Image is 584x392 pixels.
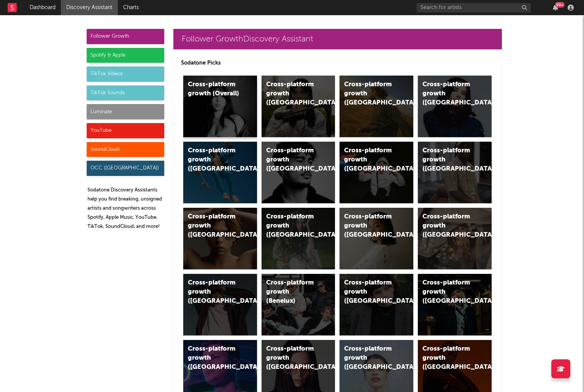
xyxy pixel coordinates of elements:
[262,142,335,203] a: Cross-platform growth ([GEOGRAPHIC_DATA])
[266,212,318,240] div: Cross-platform growth ([GEOGRAPHIC_DATA])
[266,345,318,372] div: Cross-platform growth ([GEOGRAPHIC_DATA])
[188,146,240,174] div: Cross-platform growth ([GEOGRAPHIC_DATA])
[340,274,413,335] a: Cross-platform growth ([GEOGRAPHIC_DATA])
[87,142,164,157] div: SoundCloud
[344,278,396,306] div: Cross-platform growth ([GEOGRAPHIC_DATA])
[266,146,318,174] div: Cross-platform growth ([GEOGRAPHIC_DATA])
[340,142,413,203] a: Cross-platform growth ([GEOGRAPHIC_DATA]/GSA)
[422,345,474,372] div: Cross-platform growth ([GEOGRAPHIC_DATA])
[344,212,396,240] div: Cross-platform growth ([GEOGRAPHIC_DATA])
[87,104,164,119] div: Luminate
[262,274,335,335] a: Cross-platform growth (Benelux)
[266,80,318,107] div: Cross-platform growth ([GEOGRAPHIC_DATA])
[422,80,474,107] div: Cross-platform growth ([GEOGRAPHIC_DATA])
[183,274,257,335] a: Cross-platform growth ([GEOGRAPHIC_DATA])
[422,212,474,240] div: Cross-platform growth ([GEOGRAPHIC_DATA])
[340,76,413,137] a: Cross-platform growth ([GEOGRAPHIC_DATA])
[418,142,492,203] a: Cross-platform growth ([GEOGRAPHIC_DATA])
[262,208,335,269] a: Cross-platform growth ([GEOGRAPHIC_DATA])
[418,208,492,269] a: Cross-platform growth ([GEOGRAPHIC_DATA])
[344,345,396,372] div: Cross-platform growth ([GEOGRAPHIC_DATA])
[183,142,257,203] a: Cross-platform growth ([GEOGRAPHIC_DATA])
[183,76,257,137] a: Cross-platform growth (Overall)
[87,161,164,176] div: OCC ([GEOGRAPHIC_DATA])
[266,278,318,306] div: Cross-platform growth (Benelux)
[340,208,413,269] a: Cross-platform growth ([GEOGRAPHIC_DATA])
[188,278,240,306] div: Cross-platform growth ([GEOGRAPHIC_DATA])
[553,5,558,11] button: 99+
[87,123,164,138] div: YouTube
[87,85,164,101] div: TikTok Sounds
[555,2,565,8] div: 99 +
[344,80,396,107] div: Cross-platform growth ([GEOGRAPHIC_DATA])
[87,48,164,63] div: Spotify & Apple
[418,76,492,137] a: Cross-platform growth ([GEOGRAPHIC_DATA])
[262,76,335,137] a: Cross-platform growth ([GEOGRAPHIC_DATA])
[188,212,240,240] div: Cross-platform growth ([GEOGRAPHIC_DATA])
[173,29,502,49] a: Follower GrowthDiscovery Assistant
[417,3,531,13] input: Search for artists
[87,29,164,44] div: Follower Growth
[188,345,240,372] div: Cross-platform growth ([GEOGRAPHIC_DATA])
[422,146,474,174] div: Cross-platform growth ([GEOGRAPHIC_DATA])
[87,66,164,82] div: TikTok Videos
[181,58,494,68] p: Sodatone Picks
[87,186,164,231] p: Sodatone Discovery Assistants help you find breaking, unsigned artists and songwriters across Spo...
[418,274,492,335] a: Cross-platform growth ([GEOGRAPHIC_DATA])
[422,278,474,306] div: Cross-platform growth ([GEOGRAPHIC_DATA])
[183,208,257,269] a: Cross-platform growth ([GEOGRAPHIC_DATA])
[188,80,240,98] div: Cross-platform growth (Overall)
[344,146,396,174] div: Cross-platform growth ([GEOGRAPHIC_DATA]/GSA)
